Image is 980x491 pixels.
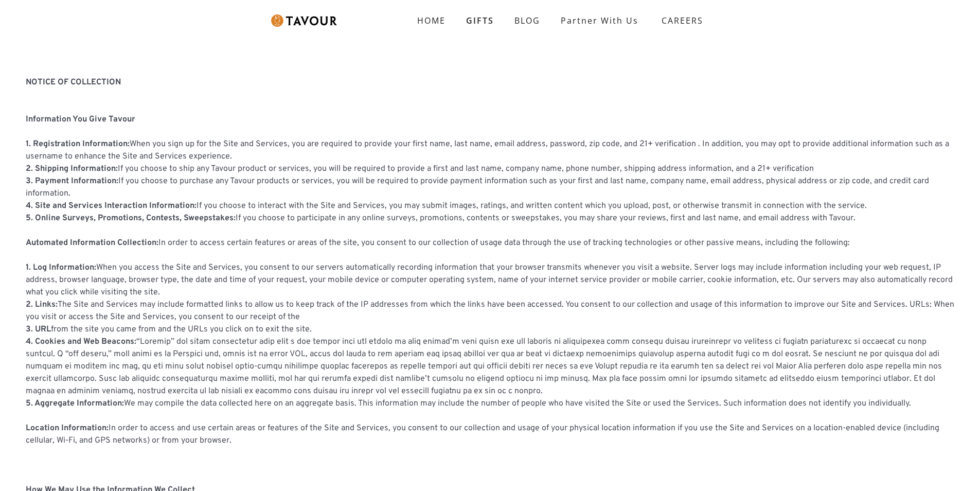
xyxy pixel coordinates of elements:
[26,423,109,433] strong: Location Information:
[662,10,703,31] strong: CAREERS
[26,213,236,223] strong: 5. Online Surveys, Promotions, Contests, Sweepstakes:
[26,324,51,335] strong: 3. URL
[504,10,550,31] a: BLOG
[26,164,118,174] strong: 2. Shipping Information:
[26,238,158,248] strong: Automated Information Collection:
[407,10,456,31] a: HOME
[417,15,446,26] strong: HOME
[649,6,711,35] a: CAREERS
[26,201,197,211] strong: 4. Site and Services Interaction Information:
[456,10,504,31] a: GIFTS
[26,114,135,125] strong: Information You Give Tavour ‍
[26,300,58,310] strong: 2. Links:
[550,10,649,31] a: partner with us
[26,337,136,347] strong: 4. Cookies and Web Beacons:
[26,398,124,409] strong: 5. Aggregate Information:
[26,262,96,273] strong: 1. Log Information:
[26,176,118,186] strong: 3. Payment Information:
[26,139,130,149] strong: 1. Registration Information:
[26,77,121,87] strong: NOTICE OF COLLECTION ‍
